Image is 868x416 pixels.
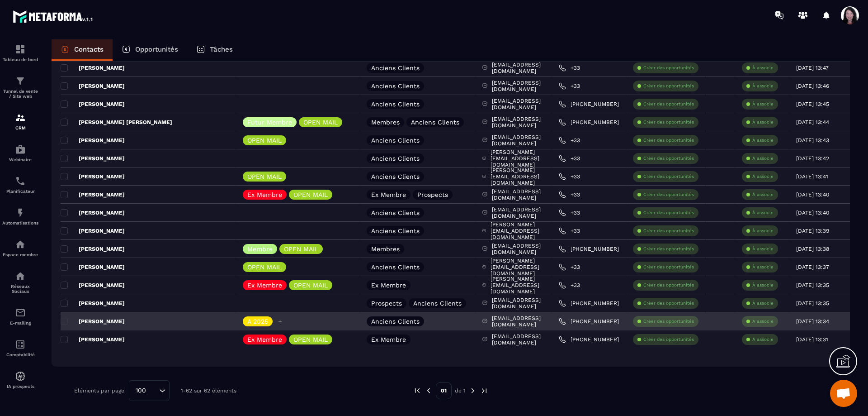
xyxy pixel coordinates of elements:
p: Anciens Clients [371,228,420,234]
p: [PERSON_NAME] [61,100,125,108]
p: À associe [752,119,774,125]
p: À associe [752,210,774,216]
p: [PERSON_NAME] [61,209,125,216]
a: automationsautomationsEspace membre [2,232,38,264]
p: Créer des opportunités [643,65,694,71]
p: Anciens Clients [371,173,420,180]
p: Anciens Clients [371,264,420,270]
p: Ex Membre [371,282,406,288]
p: [PERSON_NAME] [61,263,125,271]
p: Créer des opportunités [643,282,694,288]
p: À associe [752,65,774,71]
p: [DATE] 13:35 [796,282,829,288]
p: Anciens Clients [371,101,420,107]
p: Webinaire [2,157,38,162]
a: [PHONE_NUMBER] [559,100,619,108]
p: Créer des opportunités [643,336,694,343]
p: Créer des opportunités [643,155,694,162]
p: Prospects [371,300,402,306]
p: Tableau de bord [2,57,38,62]
img: logo [13,8,94,24]
p: [DATE] 13:44 [796,119,829,125]
p: À associe [752,83,774,89]
p: 1-62 sur 62 éléments [181,387,236,394]
p: Opportunités [135,45,178,53]
p: Espace membre [2,252,38,257]
a: +33 [559,64,580,72]
p: [DATE] 13:39 [796,228,829,234]
p: À associe [752,137,774,143]
a: Ouvrir le chat [830,380,857,407]
a: +33 [559,137,580,144]
a: +33 [559,227,580,234]
p: Membres [371,246,400,252]
p: Anciens Clients [371,210,420,216]
p: À associe [752,155,774,162]
p: [PERSON_NAME] [61,137,125,144]
p: Créer des opportunités [643,173,694,180]
p: Créer des opportunités [643,119,694,125]
p: Anciens Clients [413,300,462,306]
p: Ex Membre [371,336,406,343]
a: +33 [559,191,580,198]
p: A 2025 [247,318,268,325]
p: Anciens Clients [371,155,420,162]
p: Éléments par page [74,387,124,394]
p: Créer des opportunités [643,318,694,325]
a: formationformationTableau de bord [2,37,38,69]
p: E-mailing [2,320,38,325]
p: [PERSON_NAME] [PERSON_NAME] [61,119,172,126]
img: next [469,387,477,395]
a: +33 [559,209,580,216]
p: Anciens Clients [411,119,459,125]
img: formation [15,112,26,123]
img: scheduler [15,176,26,186]
p: IA prospects [2,384,38,389]
img: automations [15,239,26,250]
a: automationsautomationsWebinaire [2,137,38,169]
p: À associe [752,282,774,288]
span: 100 [132,386,149,396]
p: 01 [436,382,452,399]
p: Tâches [210,45,233,53]
p: Réseaux Sociaux [2,284,38,294]
p: Membre [247,246,273,252]
p: [DATE] 13:43 [796,137,829,143]
p: [DATE] 13:40 [796,191,829,198]
img: automations [15,371,26,382]
p: À associe [752,300,774,306]
p: Anciens Clients [371,137,420,143]
img: prev [425,387,433,395]
p: [DATE] 13:46 [796,83,829,89]
img: automations [15,207,26,218]
p: [PERSON_NAME] [61,64,125,72]
p: [DATE] 13:31 [796,336,828,343]
p: Créer des opportunités [643,191,694,198]
p: [DATE] 13:40 [796,210,829,216]
p: [DATE] 13:38 [796,246,829,252]
p: Automatisations [2,220,38,225]
p: Créer des opportunités [643,300,694,306]
p: [PERSON_NAME] [61,82,125,90]
p: OPEN MAIL [293,282,328,288]
p: Créer des opportunités [643,83,694,89]
p: OPEN MAIL [303,119,338,125]
p: Créer des opportunités [643,228,694,234]
a: Opportunités [113,39,187,61]
p: de 1 [455,387,466,394]
p: À associe [752,246,774,252]
p: À associe [752,173,774,180]
a: +33 [559,282,580,289]
img: email [15,307,26,318]
a: [PHONE_NUMBER] [559,336,619,343]
p: Contacts [74,45,104,53]
a: Contacts [52,39,113,61]
p: [PERSON_NAME] [61,227,125,234]
p: Membres [371,119,400,125]
a: +33 [559,82,580,90]
a: social-networksocial-networkRéseaux Sociaux [2,264,38,301]
a: [PHONE_NUMBER] [559,318,619,325]
p: Futur Membre [247,119,292,125]
p: Anciens Clients [371,65,420,71]
p: OPEN MAIL [247,137,282,143]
